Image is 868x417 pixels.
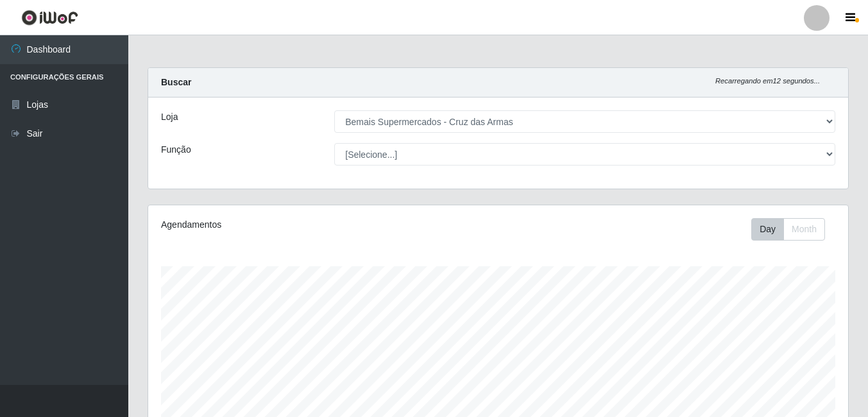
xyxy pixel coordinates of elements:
[715,77,820,85] i: Recarregando em 12 segundos...
[751,218,784,241] button: Day
[161,77,191,87] strong: Buscar
[161,218,430,232] div: Agendamentos
[161,110,178,124] label: Loja
[783,218,825,241] button: Month
[21,10,78,26] img: CoreUI Logo
[161,143,191,157] label: Função
[751,218,825,241] div: First group
[751,218,835,241] div: Toolbar with button groups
